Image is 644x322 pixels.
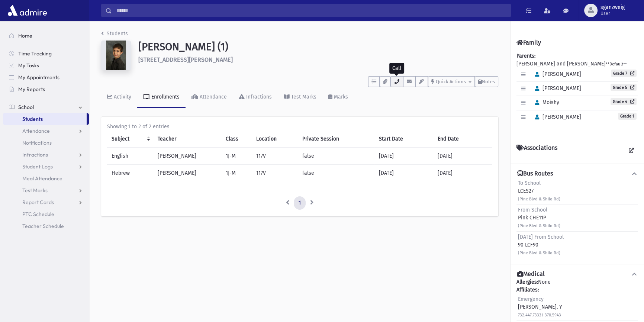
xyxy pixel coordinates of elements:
[374,148,433,165] td: [DATE]
[22,187,48,194] span: Test Marks
[298,165,374,182] td: false
[101,30,128,37] a: Students
[475,76,498,87] button: Notes
[332,94,348,100] div: Marks
[18,50,52,57] span: Time Tracking
[532,85,581,91] span: [PERSON_NAME]
[600,10,625,16] span: User
[374,131,433,148] th: Start Date
[516,52,638,132] div: [PERSON_NAME] and [PERSON_NAME]
[436,79,466,84] span: Quick Actions
[600,4,625,10] span: sganzweig
[625,144,638,158] a: View all Associations
[298,131,374,148] th: Private Session
[3,48,89,59] a: Time Tracking
[516,279,538,285] b: Allergies:
[516,270,638,278] button: Medical
[518,206,560,229] div: Pink CHE11P
[221,148,251,165] td: 1J-M
[3,71,89,83] a: My Appointments
[278,87,322,108] a: Test Marks
[18,74,59,81] span: My Appointments
[3,220,89,232] a: Teacher Schedule
[198,94,227,100] div: Attendance
[611,84,637,91] a: Grade 5
[22,223,64,229] span: Teacher Schedule
[22,116,43,122] span: Students
[221,131,251,148] th: Class
[150,94,180,100] div: Enrollments
[516,39,541,46] h4: Family
[22,139,52,146] span: Notifications
[18,86,45,93] span: My Reports
[233,87,278,108] a: Infractions
[516,287,539,293] b: Affiliates:
[22,151,48,158] span: Infractions
[252,165,298,182] td: 117V
[153,165,221,182] td: [PERSON_NAME]
[518,234,564,240] span: [DATE] From School
[101,87,137,108] a: Activity
[22,199,54,206] span: Report Cards
[3,113,87,125] a: Students
[245,94,272,100] div: Infractions
[517,270,545,278] h4: Medical
[298,148,374,165] td: false
[138,41,498,53] h1: [PERSON_NAME] (1)
[294,196,306,210] a: 1
[433,148,492,165] td: [DATE]
[611,70,637,77] a: Grade 7
[322,87,354,108] a: Marks
[516,144,557,158] h4: Associations
[22,211,54,218] span: PTC Schedule
[186,87,233,108] a: Attendance
[518,197,560,202] small: (Pine Blvd & Shilo Rd)
[3,137,89,149] a: Notifications
[153,131,221,148] th: Teacher
[433,131,492,148] th: End Date
[22,175,62,182] span: Meal Attendance
[101,30,128,41] nav: breadcrumb
[532,114,581,120] span: [PERSON_NAME]
[221,165,251,182] td: 1J-M
[482,79,495,84] span: Notes
[611,98,637,105] a: Grade 4
[3,208,89,220] a: PTC Schedule
[433,165,492,182] td: [DATE]
[518,233,564,257] div: 90 LCF90
[107,165,153,182] td: Hebrew
[518,295,562,319] div: [PERSON_NAME], Y
[107,123,492,131] div: Showing 1 to 2 of 2 entries
[153,148,221,165] td: [PERSON_NAME]
[374,165,433,182] td: [DATE]
[3,83,89,95] a: My Reports
[3,173,89,184] a: Meal Attendance
[22,128,50,134] span: Attendance
[137,87,186,108] a: Enrollments
[18,62,39,69] span: My Tasks
[516,170,638,178] button: Bus Routes
[532,99,559,106] span: Moishy
[18,104,34,110] span: School
[516,53,535,59] b: Parents:
[3,30,89,42] a: Home
[107,148,153,165] td: English
[518,296,544,302] span: Emergency
[3,184,89,196] a: Test Marks
[518,180,541,186] span: To School
[517,170,553,178] h4: Bus Routes
[290,94,316,100] div: Test Marks
[3,59,89,71] a: My Tasks
[138,56,498,63] h6: [STREET_ADDRESS][PERSON_NAME]
[518,313,561,318] small: 732.447.7333/ 370.5943
[532,71,581,77] span: [PERSON_NAME]
[389,63,404,74] div: Call
[3,196,89,208] a: Report Cards
[428,76,475,87] button: Quick Actions
[252,131,298,148] th: Location
[252,148,298,165] td: 117V
[18,32,32,39] span: Home
[3,161,89,173] a: Student Logs
[518,179,560,203] div: LCES27
[112,4,511,17] input: Search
